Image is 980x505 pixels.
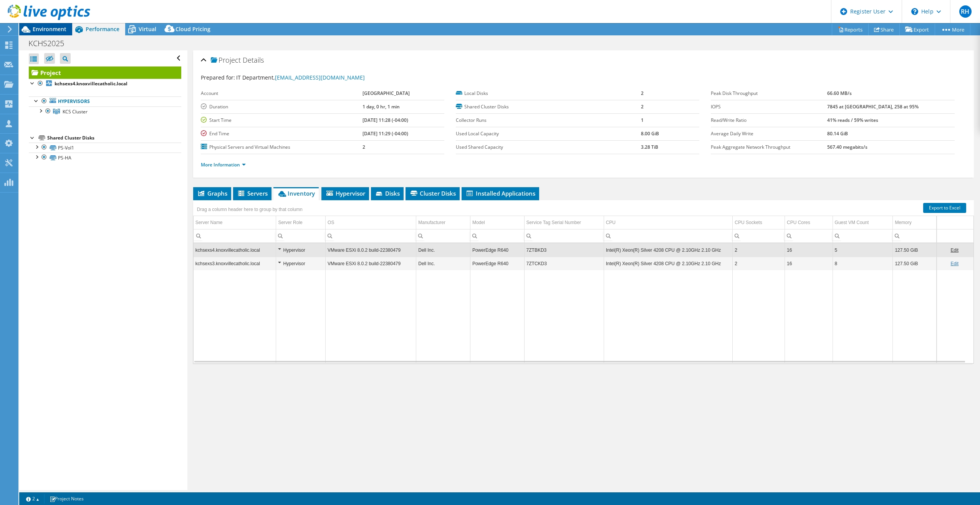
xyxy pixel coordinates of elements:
b: 66.60 MB/s [827,90,852,96]
label: Shared Cluster Disks [456,103,641,111]
td: Column CPU Sockets, Filter cell [733,229,785,243]
td: Column Memory, Value 127.50 GiB [893,243,937,257]
b: 2 [363,144,365,150]
b: [DATE] 11:28 (-04:00) [363,117,408,123]
div: Data grid [193,200,974,364]
label: Read/Write Ratio [711,116,827,124]
div: Model [472,218,485,227]
b: [GEOGRAPHIC_DATA] [363,90,410,96]
td: Column Manufacturer, Value Dell Inc. [416,243,470,257]
td: Column Service Tag Serial Number, Value 7ZTCKD3 [524,257,604,270]
td: Column Memory, Value 127.50 GiB [893,257,937,270]
td: Column CPU Sockets, Value 2 [733,257,785,270]
div: CPU Sockets [735,218,762,227]
b: 2 [641,90,644,96]
td: Memory Column [893,216,937,229]
td: Column Server Name, Filter cell [194,229,276,243]
a: Edit [950,261,958,266]
span: Cluster Disks [409,189,456,197]
td: CPU Sockets Column [733,216,785,229]
td: Column CPU Cores, Filter cell [785,229,833,243]
span: Performance [86,25,119,33]
td: Guest VM Count Column [833,216,893,229]
label: Start Time [201,116,363,124]
td: Server Role Column [276,216,326,229]
a: Hypervisors [29,96,181,106]
td: Column Server Role, Value Hypervisor [276,257,326,270]
div: Server Role [278,218,302,227]
a: Export to Excel [923,203,966,213]
td: Column Manufacturer, Filter cell [416,229,470,243]
b: 41% reads / 59% writes [827,117,878,123]
label: Collector Runs [456,116,641,124]
span: Inventory [277,189,315,197]
a: Project Notes [44,494,89,503]
span: Servers [237,189,268,197]
td: Column CPU Cores, Value 16 [785,243,833,257]
td: Manufacturer Column [416,216,470,229]
div: Memory [895,218,911,227]
span: Virtual [139,25,156,33]
div: Manufacturer [418,218,445,227]
td: Column CPU, Value Intel(R) Xeon(R) Silver 4208 CPU @ 2.10GHz 2.10 GHz [604,243,733,257]
div: Guest VM Count [835,218,869,227]
div: CPU [606,218,616,227]
a: 2 [21,494,45,503]
span: Installed Applications [465,189,535,197]
div: CPU Cores [787,218,810,227]
td: Column Model, Value PowerEdge R640 [470,243,524,257]
label: IOPS [711,103,827,111]
span: Graphs [197,189,227,197]
div: Service Tag Serial Number [526,218,581,227]
a: More [935,23,970,35]
a: Edit [950,248,958,253]
td: Column Server Name, Value kchsexs4.knoxvillecatholic.local [194,243,276,257]
b: [DATE] 11:29 (-04:00) [363,130,408,137]
td: Column CPU, Filter cell [604,229,733,243]
b: 80.14 GiB [827,130,848,137]
a: [EMAIL_ADDRESS][DOMAIN_NAME] [275,74,365,81]
td: Service Tag Serial Number Column [524,216,604,229]
td: OS Column [326,216,416,229]
div: Shared Cluster Disks [47,133,181,143]
td: Column CPU Cores, Value 16 [785,257,833,270]
span: Project [211,56,241,64]
span: RH [959,5,972,18]
label: Used Shared Capacity [456,143,641,151]
td: Column Service Tag Serial Number, Filter cell [524,229,604,243]
a: PS-HA [29,153,181,163]
b: 2 [641,103,644,110]
label: Prepared for: [201,74,235,81]
div: OS [328,218,334,227]
td: Column Model, Value PowerEdge R640 [470,257,524,270]
svg: \n [911,8,918,15]
td: Column Model, Filter cell [470,229,524,243]
a: KCS Cluster [29,106,181,116]
td: Column Service Tag Serial Number, Value 7ZTBKD3 [524,243,604,257]
td: Column Server Name, Value kchsexs3.knoxvillecatholic.local [194,257,276,270]
div: Hypervisor [278,259,323,268]
div: Hypervisor [278,246,323,255]
b: 567.40 megabits/s [827,144,867,150]
td: Column Server Role, Value Hypervisor [276,243,326,257]
label: Account [201,90,363,97]
td: Column CPU, Value Intel(R) Xeon(R) Silver 4208 CPU @ 2.10GHz 2.10 GHz [604,257,733,270]
span: Details [243,55,264,65]
span: Disks [375,189,400,197]
td: Column Manufacturer, Value Dell Inc. [416,257,470,270]
td: Column OS, Filter cell [326,229,416,243]
td: Column Server Role, Filter cell [276,229,326,243]
span: Cloud Pricing [175,25,210,33]
label: Peak Aggregate Network Throughput [711,143,827,151]
label: Used Local Capacity [456,130,641,138]
h1: KCHS2025 [25,39,76,48]
span: KCS Cluster [63,108,88,115]
a: Export [899,23,935,35]
a: More Information [201,161,246,168]
b: 7845 at [GEOGRAPHIC_DATA], 258 at 95% [827,103,919,110]
b: 8.00 GiB [641,130,659,137]
label: Physical Servers and Virtual Machines [201,143,363,151]
td: CPU Column [604,216,733,229]
a: Project [29,66,181,79]
a: Share [868,23,900,35]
